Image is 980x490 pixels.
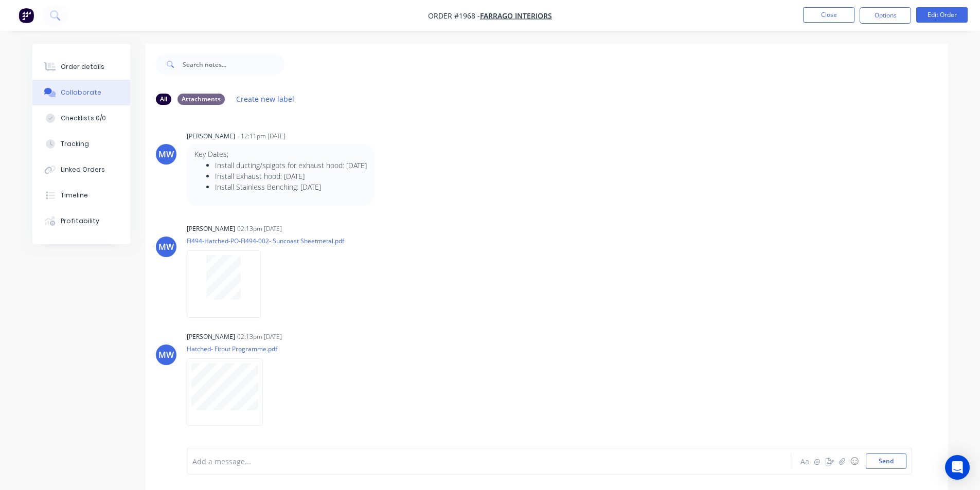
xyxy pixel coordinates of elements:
button: Edit Order [916,7,968,23]
button: Order details [32,54,130,80]
div: [PERSON_NAME] [187,132,235,141]
button: ☺ [848,455,861,467]
div: Open Intercom Messenger [945,455,970,480]
div: [PERSON_NAME] [187,332,235,341]
div: 02:13pm [DATE] [237,332,282,341]
p: Key Dates; [194,149,367,159]
div: Checklists 0/0 [61,114,106,123]
div: Collaborate [61,88,101,97]
button: Tracking [32,131,130,157]
a: FARRAGO INTERIORS [480,11,552,21]
span: Order #1968 - [428,11,480,21]
div: Order details [61,62,104,71]
button: Options [860,7,911,24]
div: Profitability [61,216,99,226]
input: Search notes... [183,54,284,75]
div: All [156,94,171,105]
div: [PERSON_NAME] [187,224,235,233]
img: Factory [19,8,34,23]
button: Send [866,453,906,469]
button: Close [803,7,854,23]
li: Install Stainless Benching: [DATE] [215,182,367,192]
button: @ [811,455,824,467]
div: MW [158,148,174,160]
div: Timeline [61,191,88,200]
button: Checklists 0/0 [32,105,130,131]
li: Install Exhaust hood: [DATE] [215,171,367,182]
p: FI494-Hatched-PO-FI494-002- Suncoast Sheetmetal.pdf [187,237,344,245]
div: MW [158,349,174,361]
div: 02:13pm [DATE] [237,224,282,233]
div: - 12:11pm [DATE] [237,132,286,141]
button: Linked Orders [32,157,130,183]
div: Linked Orders [61,165,105,174]
button: Create new label [231,92,300,106]
button: Profitability [32,208,130,234]
button: Timeline [32,183,130,208]
div: Tracking [61,139,89,149]
button: Aa [799,455,811,467]
li: Install ducting/spigots for exhaust hood: [DATE] [215,160,367,171]
p: Hatched- Fitout Programme.pdf [187,344,277,353]
div: Attachments [177,94,225,105]
div: MW [158,241,174,253]
button: Collaborate [32,80,130,105]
